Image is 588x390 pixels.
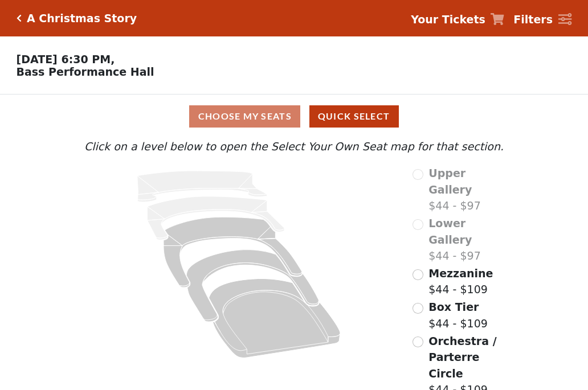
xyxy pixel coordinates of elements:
path: Lower Gallery - Seats Available: 0 [148,196,285,240]
a: Click here to go back to filters [17,14,22,22]
span: Box Tier [428,301,479,313]
p: Click on a level below to open the Select Your Own Seat map for that section. [81,138,507,155]
h5: A Christmas Story [27,12,137,25]
button: Quick Select [309,105,399,128]
path: Orchestra / Parterre Circle - Seats Available: 253 [209,279,341,358]
label: $44 - $97 [428,215,507,264]
span: Mezzanine [428,267,493,280]
span: Orchestra / Parterre Circle [428,335,496,380]
label: $44 - $109 [428,265,493,298]
label: $44 - $109 [428,299,488,331]
strong: Your Tickets [411,13,485,26]
a: Your Tickets [411,11,504,28]
span: Lower Gallery [428,217,472,246]
strong: Filters [513,13,553,26]
span: Upper Gallery [428,167,472,196]
a: Filters [513,11,571,28]
path: Upper Gallery - Seats Available: 0 [137,171,267,202]
label: $44 - $97 [428,165,507,214]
